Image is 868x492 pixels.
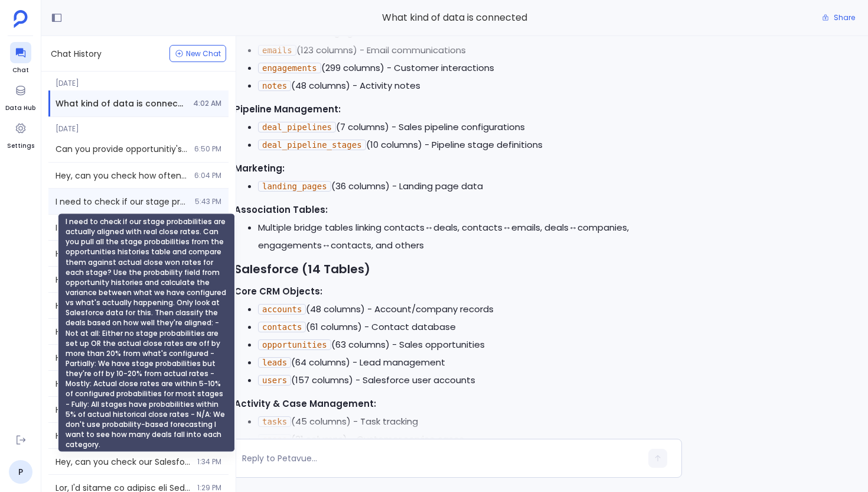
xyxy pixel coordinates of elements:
a: Chat [10,42,31,75]
span: [DATE] [48,117,229,134]
code: contacts [258,322,306,332]
span: I need to check if our stage probabilities are actually aligned with real close rates. Can you pu... [56,196,188,208]
span: Chat [10,66,31,75]
li: (157 columns) - Salesforce user accounts [258,371,675,389]
span: Share [834,13,855,22]
li: (10 columns) - Pipeline stage definitions [258,136,675,154]
code: notes [258,80,291,91]
button: Share [815,9,862,26]
a: P [9,460,32,484]
span: Chat History [51,48,102,60]
a: Data Hub [5,80,35,113]
span: 5:43 PM [195,197,221,206]
a: Settings [7,118,34,151]
span: Hey, can you check how often close dates get changed last minute in Salesforce? Like within 7 day... [56,170,187,182]
strong: Pipeline Management: [234,103,341,115]
span: 1:34 PM [197,457,221,467]
span: What kind of data is connected [56,98,186,109]
li: (299 columns) - Customer interactions [258,59,675,77]
strong: Association Tables: [234,203,328,216]
span: Settings [7,141,34,151]
code: accounts [258,304,306,315]
li: (7 columns) - Sales pipeline configurations [258,118,675,136]
span: New Chat [186,50,221,57]
li: (48 columns) - Account/company records [258,300,675,318]
code: opportunities [258,339,331,350]
code: engagements [258,63,321,73]
code: leads [258,357,291,368]
span: Can you provide opportunitiy's (006au000005pUfWAAU) close date and previous close date [56,143,187,155]
strong: Core CRM Objects: [234,285,322,297]
div: I need to check if our stage probabilities are actually aligned with real close rates. Can you pu... [58,213,235,452]
li: (36 columns) - Landing page data [258,177,675,195]
span: 4:02 AM [193,99,221,108]
span: Hey, can you check our Salesforce data and see how many open deals haven't had any activity latel... [56,456,190,468]
strong: Salesforce (14 Tables) [234,261,370,277]
span: 6:50 PM [194,144,221,154]
code: users [258,375,291,386]
code: deal_pipeline_stages [258,140,366,150]
li: (61 columns) - Contact database [258,318,675,336]
button: New Chat [169,45,226,62]
strong: Activity & Case Management: [234,397,376,410]
code: deal_pipelines [258,122,336,132]
li: (63 columns) - Sales opportunities [258,336,675,354]
span: [DATE] [48,72,229,88]
li: (64 columns) - Lead management [258,354,675,371]
strong: Marketing: [234,162,285,174]
span: Data Hub [5,103,35,113]
li: (45 columns) - Task tracking [258,413,675,430]
code: landing_pages [258,181,331,192]
li: Multiple bridge tables linking contacts↔deals, contacts↔emails, deals↔companies, engagements↔cont... [258,219,675,254]
img: petavue logo [14,10,28,28]
span: What kind of data is connected [227,10,682,25]
li: (48 columns) - Activity notes [258,77,675,95]
span: 6:04 PM [194,171,221,180]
